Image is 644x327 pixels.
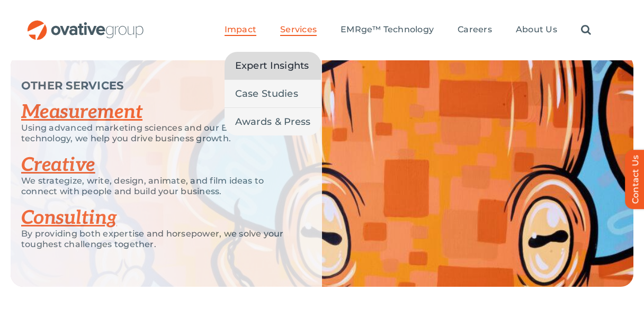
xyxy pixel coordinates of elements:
span: Impact [225,24,256,35]
a: Expert Insights [225,52,321,79]
a: Measurement [21,101,142,124]
nav: Menu [225,13,591,47]
span: Case Studies [235,86,298,101]
p: We strategize, write, design, animate, and film ideas to connect with people and build your busin... [21,176,296,197]
p: Using advanced marketing sciences and our EMRge technology, we help you drive business growth. [21,123,296,144]
a: Creative [21,153,95,177]
span: About Us [516,24,557,35]
span: Awards & Press [235,114,311,129]
p: By providing both expertise and horsepower, we solve your toughest challenges together. [21,229,296,250]
span: Services [280,24,317,35]
a: EMRge™ Technology [341,24,434,36]
a: Consulting [21,206,117,230]
a: Awards & Press [225,108,321,135]
a: About Us [516,24,557,36]
a: Case Studies [225,80,321,107]
a: Impact [225,24,256,36]
span: Careers [458,24,492,35]
span: Expert Insights [235,58,309,73]
a: Services [280,24,317,36]
span: EMRge™ Technology [341,24,434,35]
a: Careers [458,24,492,36]
a: OG_Full_horizontal_RGB [26,19,145,29]
p: OTHER SERVICES [21,80,296,91]
a: Search [581,24,591,36]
